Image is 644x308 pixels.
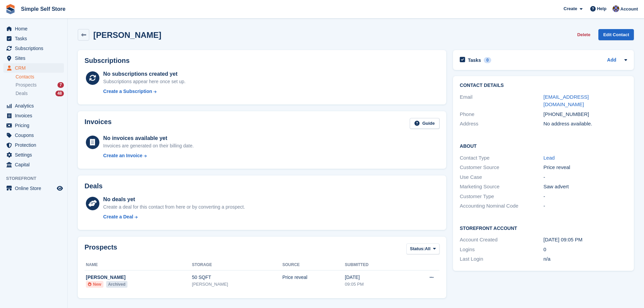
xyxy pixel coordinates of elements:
a: Guide [410,118,439,129]
div: Email [460,93,543,109]
a: Create an Invoice [103,152,194,159]
div: [DATE] 09:05 PM [544,236,627,244]
div: [PERSON_NAME] [86,274,192,281]
h2: Tasks [468,57,481,63]
span: Help [597,5,606,12]
a: menu [3,150,64,160]
span: Status: [410,245,425,252]
div: No deals yet [103,195,245,204]
h2: Storefront Account [460,224,627,231]
a: menu [3,44,64,53]
span: Storefront [6,175,67,182]
div: Marketing Source [460,183,543,191]
span: Analytics [15,101,55,111]
h2: [PERSON_NAME] [93,30,161,40]
a: menu [3,184,64,193]
a: Create a Deal [103,213,245,220]
a: Simple Self Store [18,3,68,15]
div: - [544,193,627,200]
a: Create a Subscription [103,88,186,95]
div: [DATE] [345,274,404,281]
div: Price reveal [544,164,627,171]
div: n/a [544,255,627,263]
span: CRM [15,63,55,73]
a: Add [607,56,616,64]
span: Online Store [15,184,55,193]
h2: Subscriptions [85,57,439,65]
h2: About [460,142,627,149]
a: Contacts [16,74,64,80]
a: menu [3,121,64,130]
div: No invoices available yet [103,134,194,142]
div: 48 [55,91,64,96]
a: menu [3,140,64,150]
div: Logins [460,246,543,254]
div: Create an Invoice [103,152,142,159]
div: 09:05 PM [345,281,404,288]
button: Delete [574,29,593,40]
img: Sharon Hughes [613,5,619,12]
div: 0 [544,246,627,254]
span: Create [564,5,577,12]
a: Prospects 7 [16,81,64,89]
span: All [425,245,431,252]
span: Account [620,6,638,13]
a: Deals 48 [16,90,64,97]
span: Coupons [15,131,55,140]
span: Invoices [15,111,55,120]
th: Source [282,260,345,270]
span: Home [15,24,55,33]
div: Last Login [460,255,543,263]
div: 7 [57,82,64,88]
a: Lead [544,155,555,161]
span: Pricing [15,121,55,130]
a: menu [3,101,64,111]
div: Price reveal [282,274,345,281]
span: Subscriptions [15,44,55,53]
a: Edit Contact [598,29,634,40]
span: Protection [15,140,55,150]
a: Preview store [56,184,64,192]
h2: Deals [85,182,102,190]
span: Deals [16,90,28,97]
div: Create a Deal [103,213,133,220]
li: New [86,281,103,288]
div: Address [460,120,543,128]
div: Invoices are generated on their billing date. [103,142,194,149]
a: menu [3,131,64,140]
div: - [544,202,627,210]
img: stora-icon-8386f47178a22dfd0bd8f6a31ec36ba5ce8667c1dd55bd0f319d3a0aa187defe.svg [5,4,16,14]
div: Contact Type [460,154,543,162]
a: menu [3,53,64,63]
th: Submitted [345,260,404,270]
a: menu [3,24,64,33]
h2: Contact Details [460,83,627,88]
th: Storage [192,260,282,270]
a: menu [3,111,64,120]
h2: Invoices [85,118,112,129]
span: Settings [15,150,55,160]
div: Customer Source [460,164,543,171]
div: [PHONE_NUMBER] [544,111,627,118]
div: No address available. [544,120,627,128]
a: menu [3,160,64,169]
span: Capital [15,160,55,169]
a: [EMAIL_ADDRESS][DOMAIN_NAME] [544,94,589,108]
a: menu [3,34,64,43]
div: Account Created [460,236,543,244]
div: Saw advert [544,183,627,191]
th: Name [85,260,192,270]
div: Subscriptions appear here once set up. [103,78,186,85]
button: Status: All [406,243,439,255]
div: Create a deal for this contact from here or by converting a prospect. [103,204,245,211]
div: Use Case [460,173,543,181]
div: Customer Type [460,193,543,200]
div: No subscriptions created yet [103,70,186,78]
span: Prospects [16,82,37,88]
div: 50 SQFT [192,274,282,281]
div: Accounting Nominal Code [460,202,543,210]
span: Sites [15,53,55,63]
span: Tasks [15,34,55,43]
a: menu [3,63,64,73]
h2: Prospects [85,243,117,256]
